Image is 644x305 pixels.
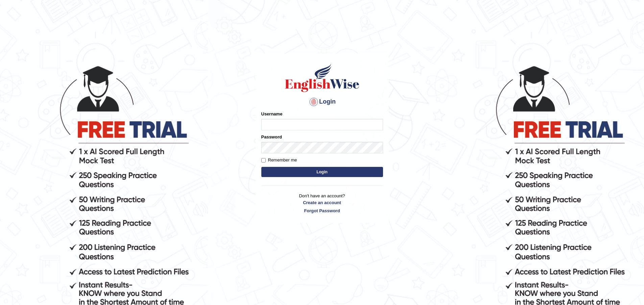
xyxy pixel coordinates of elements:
a: Forgot Password [261,208,383,214]
label: Username [261,111,283,117]
a: Create an account [261,199,383,206]
button: Login [261,167,383,177]
input: Remember me [261,158,266,162]
img: Logo of English Wise sign in for intelligent practice with AI [284,63,361,93]
label: Remember me [261,157,297,164]
p: Don't have an account? [261,193,383,214]
h4: Login [261,96,383,107]
label: Password [261,134,282,140]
